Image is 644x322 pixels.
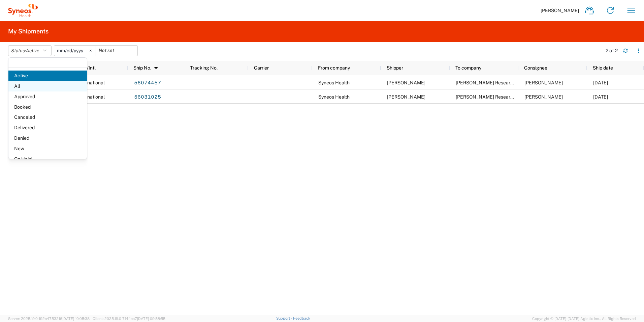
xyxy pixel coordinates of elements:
[387,65,403,71] span: Shipper
[134,78,161,88] a: 56074457
[318,80,350,85] span: Syneos Health
[524,94,563,100] span: Gina Marie Donelly
[8,45,52,56] button: Status:Active
[456,80,530,85] span: Illingworth Research Group
[318,94,350,100] span: Syneos Health
[26,48,39,53] span: Active
[93,317,165,321] span: Client: 2025.19.0-7f44ea7
[532,316,636,322] span: Copyright © [DATE]-[DATE] Agistix Inc., All Rights Reserved
[77,94,105,100] span: International
[8,123,87,133] span: Delivered
[524,65,547,71] span: Consignee
[8,71,87,81] span: Active
[62,317,90,321] span: [DATE] 10:05:38
[293,316,310,320] a: Feedback
[254,65,269,71] span: Carrier
[456,94,530,100] span: Illingworth Research Group
[541,7,579,14] span: [PERSON_NAME]
[8,112,87,123] span: Canceled
[606,48,618,54] div: 2 of 2
[593,65,613,71] span: Ship date
[77,80,105,85] span: International
[133,65,151,71] span: Ship No.
[593,80,608,85] span: 07/01/2025
[8,27,49,35] h2: My Shipments
[276,316,293,320] a: Support
[8,91,87,102] span: Approved
[8,154,87,164] span: On Hold
[387,94,425,100] span: Jessie Gunter
[8,81,87,91] span: All
[318,65,350,71] span: From company
[524,80,563,85] span: Jennifer Harrison
[8,143,87,154] span: New
[387,80,425,85] span: Jessie Gunter
[134,92,161,103] a: 56031025
[593,94,608,100] span: 07/03/2025
[96,46,137,56] input: Not set
[8,102,87,112] span: Booked
[137,317,165,321] span: [DATE] 09:58:55
[455,65,481,71] span: To company
[8,317,90,321] span: Server: 2025.19.0-192a4753216
[8,133,87,143] span: Denied
[54,46,96,56] input: Not set
[190,65,218,71] span: Tracking No.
